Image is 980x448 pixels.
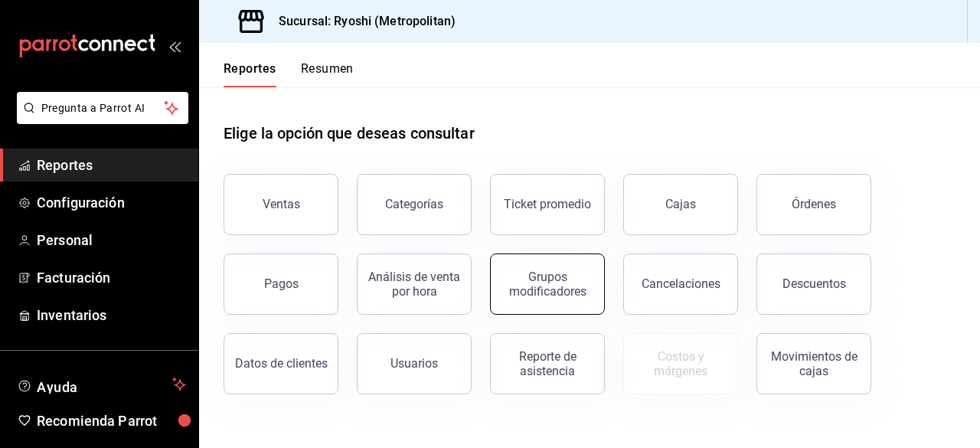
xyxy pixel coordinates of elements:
[490,174,605,235] button: Ticket promedio
[224,333,338,394] button: Datos de clientes
[264,276,299,291] div: Pagos
[756,333,871,394] button: Movimientos de cajas
[385,197,443,211] div: Categorías
[357,253,472,315] button: Análisis de venta por hora
[504,197,591,211] div: Ticket promedio
[235,356,328,371] div: Datos de clientes
[224,61,354,87] div: navigation tabs
[357,174,472,235] button: Categorías
[623,253,738,315] button: Cancelaciones
[37,375,166,394] span: Ayuda
[623,333,738,394] button: Contrata inventarios para ver este reporte
[224,253,338,315] button: Pagos
[266,12,456,31] h3: Sucursal: Ryoshi (Metropolitan)
[623,174,738,235] button: Cajas
[168,40,181,52] button: open_drawer_menu
[792,197,836,211] div: Órdenes
[37,192,186,213] span: Configuración
[37,155,186,175] span: Reportes
[224,122,475,145] h1: Elige la opción que deseas consultar
[11,111,188,127] a: Pregunta a Parrot AI
[357,333,472,394] button: Usuarios
[224,61,276,87] button: Reportes
[37,230,186,250] span: Personal
[490,253,605,315] button: Grupos modificadores
[17,92,188,124] button: Pregunta a Parrot AI
[37,305,186,325] span: Inventarios
[37,267,186,288] span: Facturación
[665,197,696,211] div: Cajas
[642,276,720,291] div: Cancelaciones
[756,174,871,235] button: Órdenes
[37,410,186,431] span: Recomienda Parrot
[224,174,338,235] button: Ventas
[263,197,300,211] div: Ventas
[782,276,846,291] div: Descuentos
[766,349,861,378] div: Movimientos de cajas
[756,253,871,315] button: Descuentos
[500,349,595,378] div: Reporte de asistencia
[390,356,438,371] div: Usuarios
[41,100,165,116] span: Pregunta a Parrot AI
[500,270,595,299] div: Grupos modificadores
[301,61,354,87] button: Resumen
[367,270,462,299] div: Análisis de venta por hora
[633,349,728,378] div: Costos y márgenes
[490,333,605,394] button: Reporte de asistencia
